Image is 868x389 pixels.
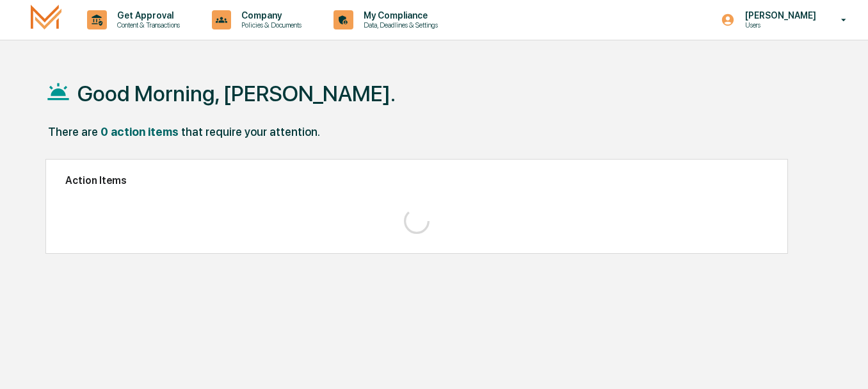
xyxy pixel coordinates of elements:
div: There are [48,125,98,138]
h2: Action Items [65,174,768,186]
p: Company [231,10,308,21]
p: Get Approval [107,10,186,21]
p: [PERSON_NAME] [735,10,823,21]
p: My Compliance [353,10,444,21]
p: Data, Deadlines & Settings [353,21,444,29]
p: Users [735,21,823,29]
div: 0 action items [100,125,179,138]
p: Policies & Documents [231,21,308,29]
p: Content & Transactions [107,21,186,29]
img: logo [31,4,61,35]
div: that require your attention. [181,125,320,138]
h1: Good Morning, [PERSON_NAME]. [77,81,396,106]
